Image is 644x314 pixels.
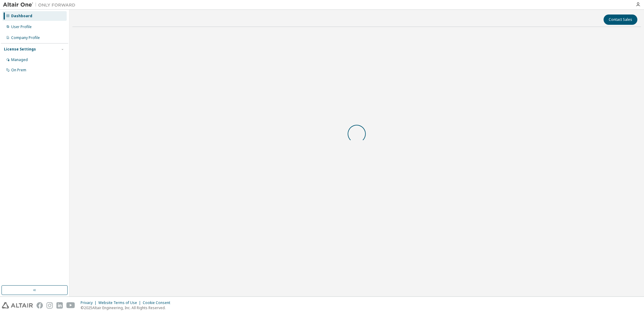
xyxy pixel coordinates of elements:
p: © 2025 Altair Engineering, Inc. All Rights Reserved. [81,305,174,310]
div: User Profile [11,24,32,29]
img: altair_logo.svg [2,302,33,309]
div: Managed [11,57,28,62]
div: Company Profile [11,35,40,40]
img: linkedin.svg [56,302,63,309]
div: Dashboard [11,14,32,18]
img: facebook.svg [37,302,43,309]
div: On Prem [11,68,26,73]
div: License Settings [4,47,36,52]
img: Altair One [3,2,78,8]
img: youtube.svg [66,302,75,309]
div: Privacy [81,300,98,305]
img: instagram.svg [46,302,53,309]
button: Contact Sales [604,15,637,25]
div: Website Terms of Use [98,300,143,305]
div: Cookie Consent [143,300,174,305]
